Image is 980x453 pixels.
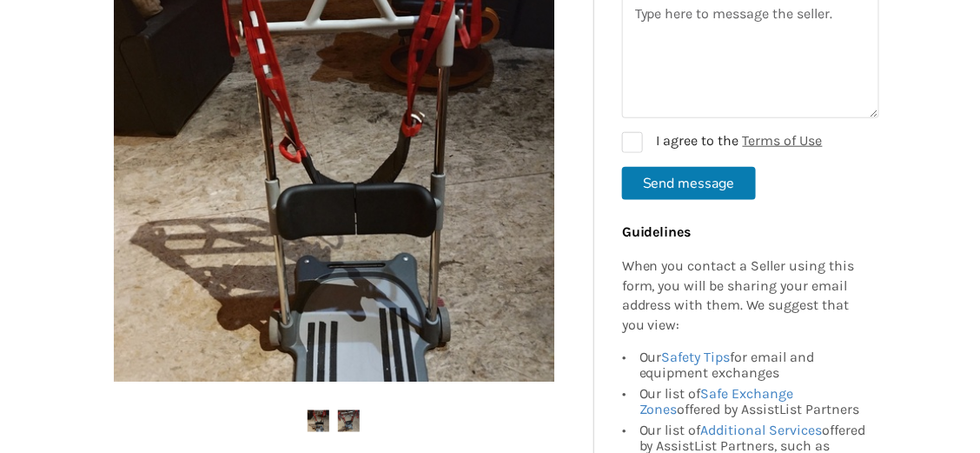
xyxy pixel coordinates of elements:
[639,350,871,383] div: Our for email and equipment exchanges
[622,131,823,152] label: I agree to the
[308,410,329,432] img: molift-mechanical floor lift-transfer aids-other-assistlist-listing
[743,131,823,148] a: Terms of Use
[622,256,871,335] p: When you contact a Seller using this form, you will be sharing your email address with them. We s...
[622,166,756,199] button: Send message
[639,385,794,417] a: Safe Exchange Zones
[701,422,823,438] a: Additional Services
[662,349,731,365] a: Safety Tips
[622,223,692,239] b: Guidelines
[338,410,360,432] img: molift-mechanical floor lift-transfer aids-other-assistlist-listing
[639,383,871,420] div: Our list of offered by AssistList Partners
